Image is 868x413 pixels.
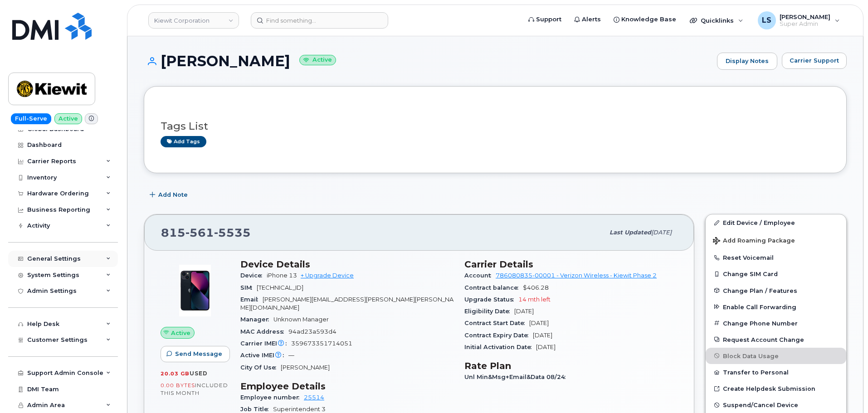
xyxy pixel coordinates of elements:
span: Carrier IMEI [240,340,291,347]
a: Edit Device / Employee [706,214,846,231]
h3: Employee Details [240,381,454,392]
span: Unl Min&Msg+Email&Data 08/24 [464,374,570,380]
span: 5535 [214,226,251,239]
span: Enable Call Forwarding [723,303,796,310]
span: [DATE] [651,229,672,236]
button: Send Message [161,346,230,362]
span: [PERSON_NAME][EMAIL_ADDRESS][PERSON_NAME][PERSON_NAME][DOMAIN_NAME] [240,296,454,311]
h3: Device Details [240,259,454,270]
img: image20231002-3703462-1ig824h.jpeg [168,263,222,318]
span: Suspend/Cancel Device [723,402,798,408]
span: Manager [240,316,273,323]
span: iPhone 13 [267,272,297,279]
small: Active [299,55,336,65]
span: 0.00 Bytes [161,382,195,389]
a: Display Notes [717,53,777,70]
span: Initial Activation Date [464,344,536,350]
a: 786080835-00001 - Verizon Wireless - Kiewit Phase 2 [496,272,657,279]
button: Change Phone Number [706,315,846,331]
span: SIM [240,284,257,291]
button: Add Roaming Package [706,231,846,249]
button: Add Note [144,187,195,203]
span: — [288,352,294,359]
span: Active [171,329,190,337]
button: Change SIM Card [706,266,846,282]
button: Carrier Support [782,53,847,69]
span: [DATE] [514,308,534,315]
button: Transfer to Personal [706,364,846,380]
span: Contract Start Date [464,320,529,326]
span: Job Title [240,406,273,413]
span: Account [464,272,496,279]
span: Superintendent 3 [273,406,326,413]
span: 14 mth left [518,296,551,303]
span: Unknown Manager [273,316,329,323]
h1: [PERSON_NAME] [144,53,712,69]
span: 561 [185,226,214,239]
span: Last updated [610,229,651,236]
span: [DATE] [536,344,556,350]
button: Suspend/Cancel Device [706,397,846,413]
span: Contract Expiry Date [464,332,533,339]
span: used [190,370,208,377]
span: Add Roaming Package [713,237,795,246]
button: Reset Voicemail [706,249,846,266]
span: Change Plan / Features [723,287,797,294]
span: Device [240,272,267,279]
span: [PERSON_NAME] [281,364,330,371]
button: Change Plan / Features [706,282,846,299]
span: 815 [161,226,251,239]
span: $406.28 [523,284,549,291]
span: Add Note [158,190,188,199]
a: 25514 [304,394,324,401]
iframe: Messenger Launcher [829,374,861,406]
span: [DATE] [533,332,552,339]
span: Carrier Support [790,56,839,65]
h3: Tags List [161,121,830,132]
a: Create Helpdesk Submission [706,380,846,397]
a: Add tags [161,136,206,147]
span: Employee number [240,394,304,401]
span: MAC Address [240,328,288,335]
span: [DATE] [529,320,549,326]
span: 359673351714051 [291,340,352,347]
span: 20.03 GB [161,370,190,377]
span: 94ad23a593d4 [288,328,336,335]
a: + Upgrade Device [301,272,354,279]
h3: Rate Plan [464,360,678,371]
span: Send Message [175,350,222,358]
span: Email [240,296,263,303]
button: Block Data Usage [706,348,846,364]
span: [TECHNICAL_ID] [257,284,303,291]
span: Contract balance [464,284,523,291]
span: Active IMEI [240,352,288,359]
span: Eligibility Date [464,308,514,315]
span: Upgrade Status [464,296,518,303]
h3: Carrier Details [464,259,678,270]
button: Enable Call Forwarding [706,299,846,315]
button: Request Account Change [706,331,846,348]
span: City Of Use [240,364,281,371]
